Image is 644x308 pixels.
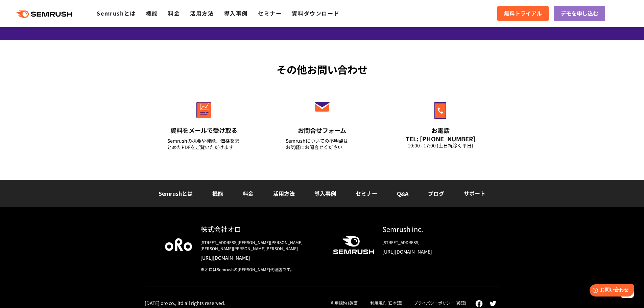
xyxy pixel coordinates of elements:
[258,9,282,17] a: セミナー
[146,9,158,17] a: 機能
[331,300,359,306] a: 利用規約 (英語)
[145,300,225,306] div: [DATE] oro co., ltd all rights reserved.
[382,248,479,255] a: [URL][DOMAIN_NAME]
[554,6,605,21] a: デモを申し込む
[97,9,136,17] a: Semrushとは
[212,189,223,197] a: 機能
[286,126,359,135] div: お問合せフォーム
[475,300,483,307] img: facebook
[273,189,295,197] a: 活用方法
[370,300,402,306] a: 利用規約 (日本語)
[584,282,637,301] iframe: Help widget launcher
[428,189,444,197] a: ブログ
[153,87,255,159] a: 資料をメールで受け取る Semrushの概要や機能、価格をまとめたPDFをご覧いただけます
[200,239,322,252] div: [STREET_ADDRESS][PERSON_NAME][PERSON_NAME][PERSON_NAME][PERSON_NAME][PERSON_NAME]
[167,138,240,150] div: Semrushの概要や機能、価格をまとめたPDFをご覧いただけます
[200,224,322,234] div: 株式会社オロ
[243,189,254,197] a: 料金
[464,189,485,197] a: サポート
[560,9,598,18] span: デモを申し込む
[490,301,496,306] img: twitter
[404,126,477,135] div: お電話
[167,126,240,135] div: 資料をメールで受け取る
[168,9,180,17] a: 料金
[497,6,549,21] a: 無料トライアル
[145,62,500,77] div: その他お問い合わせ
[397,189,408,197] a: Q&A
[224,9,248,17] a: 導入事例
[190,9,214,17] a: 活用方法
[292,9,339,17] a: 資料ダウンロード
[382,224,479,234] div: Semrush inc.
[382,239,479,245] div: [STREET_ADDRESS]
[286,138,359,150] div: Semrushについての不明点は お気軽にお問合せください
[404,135,477,142] div: TEL: [PHONE_NUMBER]
[404,142,477,149] div: 10:00 - 17:00 (土日祝除く平日)
[504,9,542,18] span: 無料トライアル
[356,189,377,197] a: セミナー
[165,238,192,251] img: oro company
[159,189,193,197] a: Semrushとは
[414,300,466,306] a: プライバシーポリシー (英語)
[200,254,322,261] a: [URL][DOMAIN_NAME]
[200,266,322,273] div: ※オロはSemrushの[PERSON_NAME]代理店です。
[271,87,373,159] a: お問合せフォーム Semrushについての不明点はお気軽にお問合せください
[314,189,336,197] a: 導入事例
